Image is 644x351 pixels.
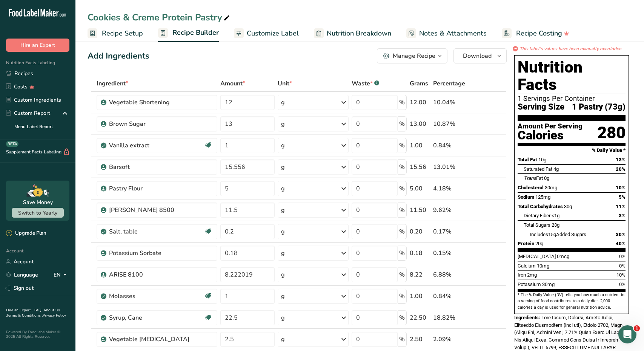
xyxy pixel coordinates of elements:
a: Notes & Attachments [406,25,487,42]
span: 4g [553,166,559,172]
div: g [281,141,285,150]
span: Dietary Fiber [524,213,550,218]
a: Hire an Expert . [6,308,33,313]
div: 0.84% [433,141,471,150]
div: 0.18 [410,249,430,258]
span: 10% [616,272,626,278]
div: 0.15% [433,249,471,258]
span: Total Sugars [524,222,550,228]
div: 8.22 [410,270,430,279]
span: 10% [616,185,626,190]
span: Recipe Costing [516,28,562,39]
button: Manage Recipe [377,48,447,63]
div: ARISE 8100 [109,270,203,279]
span: Ingredients: [514,315,540,320]
div: Powered By FoodLabelMaker © 2025 All Rights Reserved [6,330,69,339]
span: 30mg [545,185,557,190]
div: Salt, table [109,227,203,236]
span: Iron [518,272,526,278]
div: Molasses [109,292,203,301]
span: Includes Added Sugars [530,232,586,237]
a: Privacy Policy [43,313,66,318]
section: * The % Daily Value (DV) tells you how much a nutrient in a serving of food contributes to a dail... [518,292,626,311]
div: 1.00 [410,292,430,301]
span: Total Fat [518,157,537,162]
div: Cookies & Creme Protein Pastry [88,11,231,24]
span: 15g [548,232,556,237]
div: 10.04% [433,98,471,107]
div: 18.82% [433,313,471,322]
div: Syrup, Cane [109,313,203,322]
span: 13% [616,157,626,162]
div: 15.56 [410,162,430,172]
div: 10.87% [433,119,471,128]
span: Grams [410,79,428,88]
div: 0.17% [433,227,471,236]
span: 0% [619,281,626,287]
div: Add Ingredients [88,50,149,62]
a: Recipe Builder [158,24,219,42]
div: g [281,335,285,344]
span: Recipe Builder [172,28,219,38]
span: 0mcg [557,254,569,259]
a: Terms & Conditions . [6,313,43,318]
span: 0g [544,175,549,181]
span: 23g [552,222,559,228]
a: Customize Label [234,25,299,42]
span: 30mg [542,281,555,287]
span: 11% [616,204,626,209]
span: 0% [619,254,626,259]
div: g [281,98,285,107]
div: [PERSON_NAME] 8500 [109,206,203,215]
div: Manage Recipe [393,51,435,60]
a: Recipe Setup [88,25,143,42]
span: 5% [619,194,626,200]
div: Potassium Sorbate [109,249,203,258]
span: Serving Size [518,102,564,112]
div: 5.00 [410,184,430,193]
div: 2.09% [433,335,471,344]
span: 20g [535,241,543,246]
span: Customize Label [247,28,299,39]
span: Potassium [518,281,541,287]
div: 12.00 [410,98,430,107]
div: 22.50 [410,313,430,322]
span: Switch to Yearly [18,209,57,216]
span: Notes & Attachments [419,28,487,39]
i: This label's values have been manually overridden [520,45,621,52]
div: g [281,270,285,279]
span: 30% [616,232,626,237]
i: Trans [524,175,536,181]
a: About Us . [6,308,60,318]
span: Total Carbohydrates [518,204,563,209]
span: Unit [278,79,292,88]
div: EN [54,271,69,280]
span: 0% [619,263,626,269]
span: Download [463,51,492,60]
span: 3% [619,213,626,218]
span: Nutrition Breakdown [327,28,391,39]
div: Amount Per Serving [518,123,583,130]
div: Pastry Flour [109,184,203,193]
div: BETA [6,141,18,147]
div: g [281,227,285,236]
div: 2.50 [410,335,430,344]
span: Sodium [518,194,534,200]
span: 10mg [537,263,549,269]
div: Barsoft [109,162,203,172]
div: Vegetable [MEDICAL_DATA] [109,335,203,344]
div: Save Money [23,198,53,206]
div: g [281,184,285,193]
span: Recipe Setup [102,28,143,39]
a: Recipe Costing [502,25,569,42]
div: 1.00 [410,141,430,150]
span: Cholesterol [518,185,544,190]
div: 0.84% [433,292,471,301]
a: Language [6,268,38,281]
div: 11.50 [410,206,430,215]
div: 1 Servings Per Container [518,95,626,102]
span: Amount [220,79,245,88]
div: 9.62% [433,206,471,215]
div: 13.00 [410,119,430,128]
span: 1 [634,325,640,331]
